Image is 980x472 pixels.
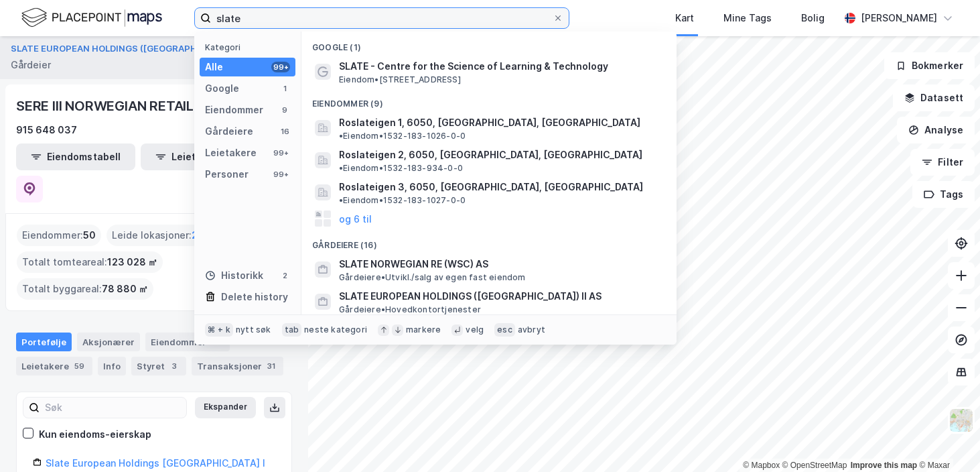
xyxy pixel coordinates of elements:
[205,123,253,139] div: Gårdeiere
[16,95,217,117] div: SERE III NORWEGIAN RETAIL AS
[339,195,343,205] span: •
[16,357,92,375] div: Leietakere
[40,398,186,418] input: Søk
[339,211,372,227] button: og 6 til
[107,225,203,246] div: Leide lokasjoner :
[145,333,230,351] div: Eiendommer
[83,227,96,243] span: 50
[167,359,181,373] div: 3
[304,324,367,335] div: neste kategori
[11,57,51,73] div: Gårdeier
[339,131,466,141] span: Eiendom • 1532-183-1026-0-0
[205,268,263,284] div: Historikk
[17,225,101,246] div: Eiendommer :
[279,126,290,137] div: 16
[265,359,278,373] div: 31
[271,147,290,158] div: 99+
[141,143,260,170] button: Leietakertabell
[912,181,975,208] button: Tags
[131,357,186,375] div: Styret
[282,323,302,337] div: tab
[221,289,288,305] div: Delete history
[339,288,660,304] span: SLATE EUROPEAN HOLDINGS ([GEOGRAPHIC_DATA]) II AS
[782,461,847,470] a: OpenStreetMap
[271,169,290,180] div: 99+
[339,74,461,85] span: Eiendom • [STREET_ADDRESS]
[205,102,263,118] div: Eiendommer
[884,52,975,79] button: Bokmerker
[339,163,343,173] span: •
[897,117,975,143] button: Analyse
[205,42,295,52] div: Kategori
[205,59,223,75] div: Alle
[743,461,780,470] a: Mapbox
[301,88,677,112] div: Eiendommer (9)
[205,80,239,97] div: Google
[205,323,233,337] div: ⌘ + k
[339,58,660,74] span: SLATE - Centre for the Science of Learning & Technology
[77,333,140,351] div: Aksjonærer
[339,272,526,283] span: Gårdeiere • Utvikl./salg av egen fast eiendom
[16,122,77,138] div: 915 648 037
[279,270,290,281] div: 2
[910,149,975,176] button: Filter
[466,324,484,335] div: velg
[17,278,153,300] div: Totalt byggareal :
[211,8,553,28] input: Søk på adresse, matrikkel, gårdeiere, leietakere eller personer
[205,145,257,161] div: Leietakere
[21,6,162,29] img: logo.f888ab2527a4732fd821a326f86c7f29.svg
[107,254,157,270] span: 123 028 ㎡
[16,143,135,170] button: Eiendomstabell
[279,83,290,94] div: 1
[271,62,290,72] div: 99+
[11,42,263,56] button: SLATE EUROPEAN HOLDINGS ([GEOGRAPHIC_DATA]) I A...
[518,324,545,335] div: avbryt
[102,281,148,297] span: 78 880 ㎡
[893,84,975,111] button: Datasett
[339,304,481,315] span: Gårdeiere • Hovedkontortjenester
[339,179,643,195] span: Roslateigen 3, 6050, [GEOGRAPHIC_DATA], [GEOGRAPHIC_DATA]
[339,131,343,141] span: •
[339,163,463,174] span: Eiendom • 1532-183-934-0-0
[913,408,980,472] iframe: Chat Widget
[723,10,772,26] div: Mine Tags
[192,227,198,243] span: 2
[494,323,515,337] div: esc
[406,324,441,335] div: markere
[301,32,677,56] div: Google (1)
[205,166,249,182] div: Personer
[279,105,290,115] div: 9
[861,10,937,26] div: [PERSON_NAME]
[301,229,677,253] div: Gårdeiere (16)
[339,256,660,272] span: SLATE NORWEGIAN RE (WSC) AS
[236,324,271,335] div: nytt søk
[192,357,283,375] div: Transaksjoner
[16,333,72,351] div: Portefølje
[39,426,151,442] div: Kun eiendoms-eierskap
[339,115,640,131] span: Roslateigen 1, 6050, [GEOGRAPHIC_DATA], [GEOGRAPHIC_DATA]
[339,195,466,206] span: Eiendom • 1532-183-1027-0-0
[851,461,917,470] a: Improve this map
[195,397,256,418] button: Ekspander
[675,10,694,26] div: Kart
[72,359,87,373] div: 59
[801,10,825,26] div: Bolig
[339,147,642,163] span: Roslateigen 2, 6050, [GEOGRAPHIC_DATA], [GEOGRAPHIC_DATA]
[98,357,126,375] div: Info
[17,251,163,273] div: Totalt tomteareal :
